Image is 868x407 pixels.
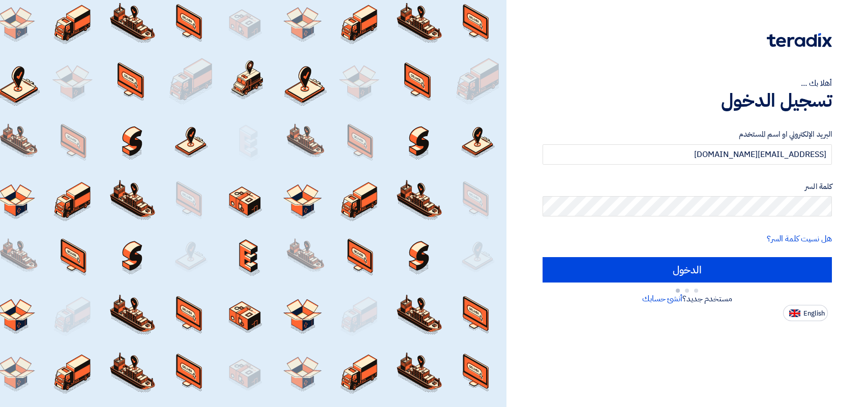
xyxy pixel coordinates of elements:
img: en-US.png [789,309,800,317]
div: أهلا بك ... [543,77,832,89]
label: كلمة السر [543,181,832,193]
img: Teradix logo [767,33,832,47]
a: هل نسيت كلمة السر؟ [767,233,832,245]
a: أنشئ حسابك [642,293,682,305]
button: English [783,305,828,321]
span: English [803,310,825,317]
input: أدخل بريد العمل الإلكتروني او اسم المستخدم الخاص بك ... [543,144,832,165]
input: الدخول [543,257,832,283]
h1: تسجيل الدخول [543,89,832,112]
label: البريد الإلكتروني او اسم المستخدم [543,129,832,140]
div: مستخدم جديد؟ [543,293,832,305]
